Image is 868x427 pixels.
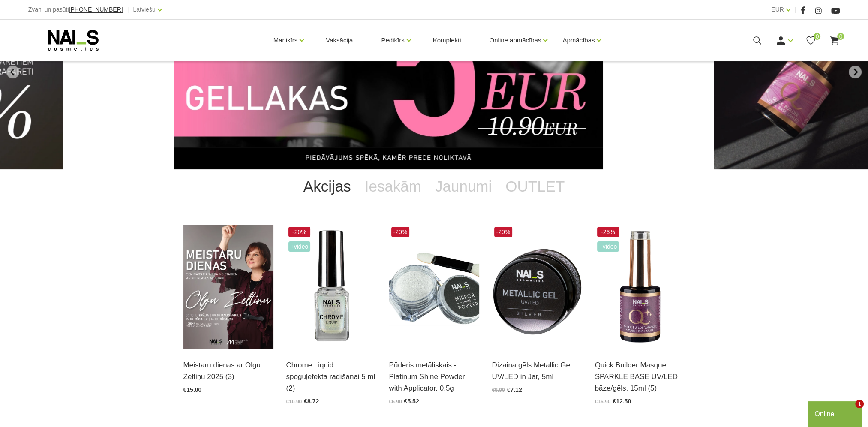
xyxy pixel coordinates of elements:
[837,33,844,40] span: 0
[404,398,419,405] span: €5.52
[595,225,685,349] img: Maskējoša, viegli mirdzoša bāze/gels. Unikāls produkts ar daudz izmantošanas iespējām: •Bāze gell...
[489,23,541,57] a: Online apmācības
[286,359,376,394] a: Chrome Liquid spoguļefekta radīšanai 5 ml (2)
[183,225,273,349] img: ✨ Meistaru dienas ar Olgu Zeltiņu 2025 ✨ RUDENS / Seminārs manikīra meistariem Liepāja – 7. okt.,...
[595,399,611,405] span: €16.90
[494,227,513,237] span: -20%
[381,23,404,57] a: Pedikīrs
[507,386,522,393] span: €7.12
[288,227,311,237] span: -20%
[595,359,685,394] a: Quick Builder Masque SPARKLE BASE UV/LED bāze/gēls, 15ml (5)
[69,6,123,13] a: [PHONE_NUMBER]
[771,4,784,15] a: EUR
[28,4,123,15] div: Zvani un pasūti
[297,169,358,204] a: Akcijas
[304,398,319,405] span: €8.72
[613,398,631,405] span: €12.50
[183,386,202,393] span: €15.00
[492,359,582,382] a: Dizaina gēls Metallic Gel UV/LED in Jar, 5ml
[391,227,410,237] span: -20%
[829,35,840,46] a: 0
[814,33,820,40] span: 0
[319,20,360,61] a: Vaksācija
[288,241,311,252] span: +Video
[183,359,273,382] a: Meistaru dienas ar Olgu Zeltiņu 2025 (3)
[286,225,376,349] img: Dizaina produkts spilgtā spoguļa efekta radīšanai.LIETOŠANA: Pirms lietošanas nepieciešams sakrat...
[286,399,302,405] span: €10.90
[428,169,499,204] a: Jaunumi
[499,169,571,204] a: OUTLET
[358,169,428,204] a: Iesakām
[795,4,796,15] span: |
[597,241,619,252] span: +Video
[389,359,479,394] a: Pūderis metāliskais - Platinum Shine Powder with Applicator, 0,5g
[389,225,479,349] img: Augstas kvalitātes, metāliskā spoguļefekta dizaina pūderis lieliskam spīdumam. Šobrīd aktuāls spi...
[492,387,505,393] span: €8.90
[562,23,595,57] a: Apmācības
[426,20,468,61] a: Komplekti
[805,35,816,46] a: 0
[273,23,298,57] a: Manikīrs
[492,225,582,349] img: Metallic Gel UV/LED ir intensīvi pigmentets metala dizaina gēls, kas palīdz radīt reljefu zīmējum...
[849,66,862,78] button: Next slide
[808,400,864,427] iframe: chat widget
[6,66,19,78] button: Previous slide
[597,227,619,237] span: -26%
[389,399,402,405] span: €6.90
[133,4,156,15] a: Latviešu
[127,4,129,15] span: |
[709,277,864,397] iframe: chat widget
